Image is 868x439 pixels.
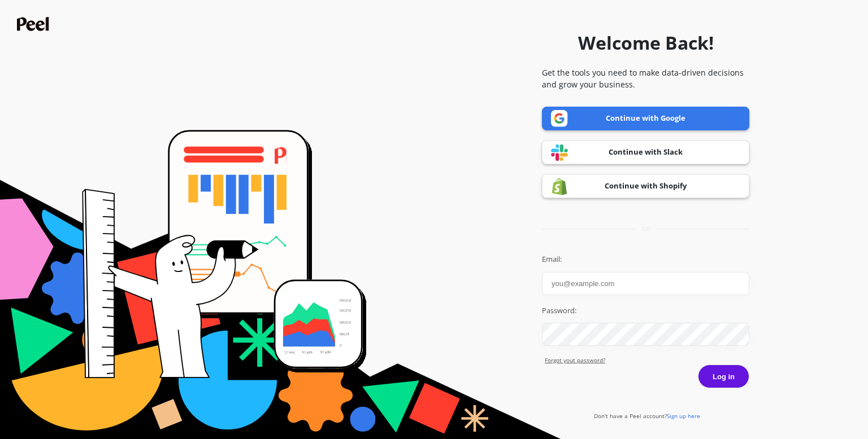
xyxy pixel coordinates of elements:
[698,365,749,388] button: Log in
[17,17,52,31] img: Peel
[542,174,749,198] a: Continue with Shopify
[667,412,700,420] span: Sign up here
[551,144,568,161] img: Slack logo
[551,110,568,127] img: Google logo
[578,29,714,56] h1: Welcome Back!
[545,356,749,365] a: Forgot yout password?
[594,412,700,420] a: Don't have a Peel account?Sign up here
[542,141,749,164] a: Continue with Slack
[542,67,749,90] p: Get the tools you need to make data-driven decisions and grow your business.
[542,305,749,317] label: Password:
[542,272,749,295] input: you@example.com
[551,178,568,195] img: Shopify logo
[542,107,749,130] a: Continue with Google
[542,254,749,265] label: Email:
[542,225,749,233] div: or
